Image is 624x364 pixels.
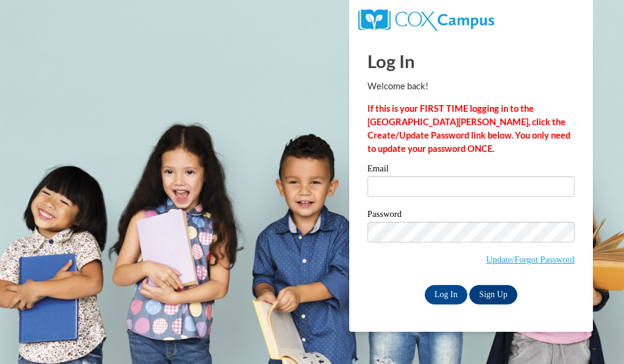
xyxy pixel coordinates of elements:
a: Update/Forgot Password [486,255,575,264]
a: Sign Up [469,285,517,304]
label: Password [367,210,575,222]
a: COX Campus [358,14,494,24]
p: Welcome back! [367,80,575,93]
img: COX Campus [358,9,494,31]
input: Log In [425,285,467,304]
strong: If this is your FIRST TIME logging in to the [GEOGRAPHIC_DATA][PERSON_NAME], click the Create/Upd... [367,103,570,154]
h1: Log In [367,49,575,74]
label: Email [367,164,575,176]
